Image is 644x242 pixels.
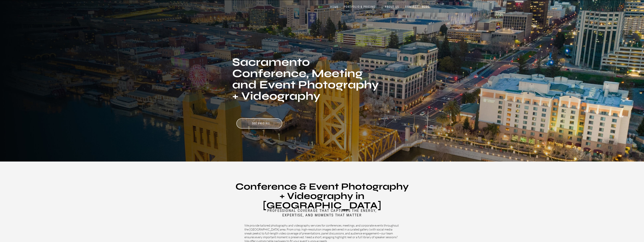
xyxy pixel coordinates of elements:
[384,5,400,9] a: ABOUT US
[233,182,412,205] h2: Conference & Event Photography + Videography in [GEOGRAPHIC_DATA]
[404,5,420,9] a: CONTACT
[242,122,280,125] a: See pricing
[326,5,342,9] a: HOME
[260,208,384,218] h2: Professional Coverage That Captures the Energy, Expertise, and Moments That Matter
[421,5,431,9] a: BLOG
[342,5,377,9] a: PORTFOLIO & PRICING
[232,57,380,114] h1: Sacramento Conference, Meeting and Event Photography + Videography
